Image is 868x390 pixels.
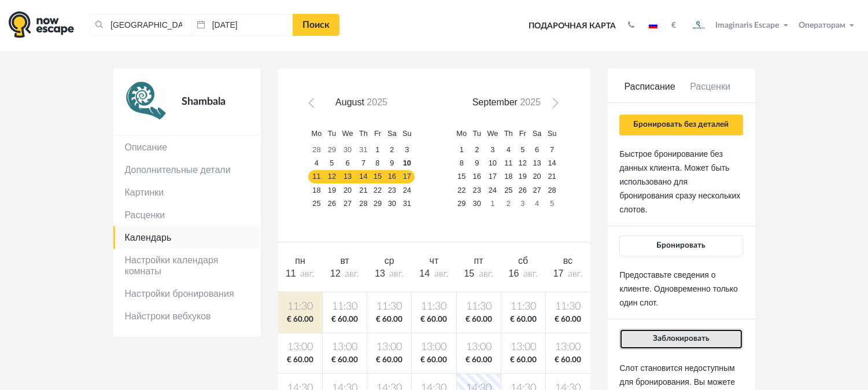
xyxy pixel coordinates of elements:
span: Tuesday [328,129,336,138]
span: вт [340,256,349,266]
a: 22 [453,183,470,197]
a: 11 [308,170,324,183]
a: 27 [530,183,545,197]
span: € 60.00 [548,355,588,366]
a: 3 [484,144,501,157]
a: 5 [516,144,530,157]
a: 10 [484,157,501,170]
span: € 60.00 [325,314,364,325]
span: 13:00 [459,340,498,355]
span: 15 [464,268,475,278]
a: 16 [385,170,400,183]
a: 14 [545,157,560,170]
span: Saturday [387,129,397,138]
a: Next [545,97,562,114]
img: logo [9,11,74,38]
a: 26 [516,183,530,197]
img: ru.jpg [649,23,658,28]
a: Расценки [680,80,741,103]
span: Saturday [533,129,542,138]
span: Wednesday [487,129,498,138]
a: 4 [530,197,545,210]
a: 5 [325,157,339,170]
span: Prev [311,101,320,110]
a: 6 [530,144,545,157]
span: сб [518,256,528,266]
a: 10 [400,157,415,170]
span: € 60.00 [504,355,543,366]
span: авг. [300,269,315,278]
span: 13:00 [548,340,588,355]
span: Next [548,101,557,110]
span: Операторам [799,21,845,30]
a: Подарочная карта [525,13,620,39]
a: 18 [308,183,324,197]
a: 2 [470,144,484,157]
a: 2 [501,197,516,210]
a: 29 [371,197,385,210]
span: Monday [456,129,467,138]
span: Wednesday [342,129,353,138]
span: 13:00 [370,340,409,355]
a: 21 [545,170,560,183]
a: 30 [339,144,356,157]
a: 5 [545,197,560,210]
a: Prev [306,97,323,114]
a: 1 [484,197,501,210]
p: Предоставьте сведения о клиенте. Одновременно только один слот. [619,268,743,310]
span: ср [385,256,394,266]
button: Imaginaris Escape [685,14,793,37]
span: авг. [479,269,493,278]
a: 2 [385,144,400,157]
a: Расписание [619,80,680,103]
span: 13:00 [280,340,320,355]
span: авг. [345,269,359,278]
span: пн [295,256,305,266]
span: € 60.00 [548,314,588,325]
span: Monday [312,129,322,138]
span: Thursday [359,129,368,138]
a: 15 [453,170,470,183]
a: 7 [356,157,371,170]
span: Заблокировать [653,334,710,343]
span: € 60.00 [370,314,409,325]
span: August [335,97,364,107]
span: € 60.00 [414,355,453,366]
button: Бронировать без деталей [619,115,743,135]
span: € 60.00 [504,314,543,325]
span: 13:00 [325,340,364,355]
input: Дата [191,14,293,36]
a: 16 [470,170,484,183]
button: € [666,20,682,31]
span: 16 [509,268,519,278]
a: 20 [339,183,356,197]
span: 2025 [520,97,541,107]
a: 28 [545,183,560,197]
span: € 60.00 [414,314,453,325]
span: Thursday [504,129,513,138]
a: 25 [308,197,324,210]
a: 4 [501,144,516,157]
span: вс [563,256,572,266]
input: Город или название квеста [90,14,191,36]
a: 9 [470,157,484,170]
span: € 60.00 [459,314,498,325]
span: Friday [519,129,526,138]
a: Описание [113,136,261,159]
a: 29 [453,197,470,210]
a: 15 [371,170,385,183]
a: 14 [356,170,371,183]
a: 27 [339,197,356,210]
a: 24 [400,183,415,197]
a: 12 [325,170,339,183]
span: 2025 [367,97,387,107]
span: Imaginaris Escape [716,19,780,30]
span: 11:30 [280,300,320,314]
a: 13 [339,170,356,183]
strong: € [671,21,676,30]
a: 17 [484,170,501,183]
a: 12 [516,157,530,170]
span: 13 [375,268,385,278]
div: Shambala [169,80,249,124]
a: 18 [501,170,516,183]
